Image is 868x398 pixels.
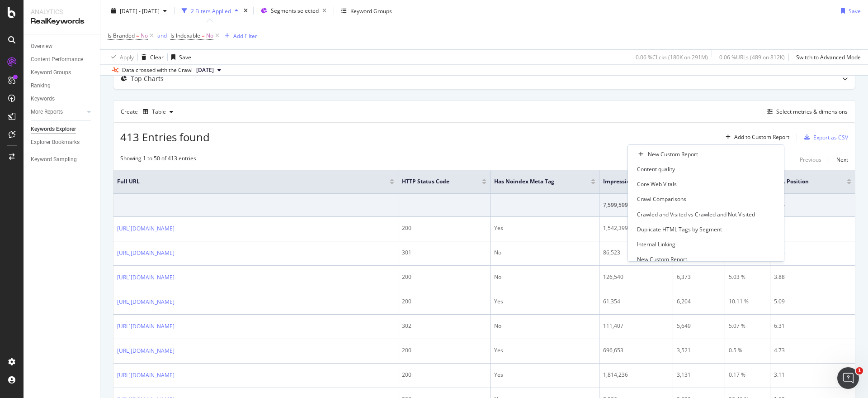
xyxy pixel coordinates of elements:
[764,106,848,117] button: Select metrics & dimensions
[31,42,94,51] a: Overview
[677,371,721,379] div: 3,131
[157,32,167,39] div: and
[677,297,721,306] div: 6,204
[603,177,651,186] span: Impressions
[677,346,721,355] div: 3,521
[178,4,242,18] button: 2 Filters Applied
[793,50,861,64] button: Switch to Advanced Mode
[637,211,755,218] div: Crawled and Visited vs Crawled and Not Visited
[31,125,94,134] a: Keywords Explorer
[402,322,486,330] div: 302
[494,249,595,257] div: No
[31,155,77,164] div: Keyword Sampling
[108,50,134,64] button: Apply
[774,224,851,232] div: 4.4
[206,29,213,42] span: No
[157,31,167,40] button: and
[729,346,766,355] div: 0.5 %
[494,322,595,330] div: No
[402,177,468,186] span: HTTP Status Code
[494,224,595,232] div: Yes
[117,322,175,331] a: [URL][DOMAIN_NAME]
[494,346,595,355] div: Yes
[836,156,848,163] div: Next
[637,165,675,173] div: Content quality
[402,371,486,379] div: 200
[31,68,94,77] a: Keyword Groups
[774,249,851,257] div: 4.73
[603,201,669,209] div: 7,599,599
[271,7,319,14] span: Segments selected
[494,371,595,379] div: Yes
[141,29,148,42] span: No
[719,53,785,61] div: 0.06 % URLs ( 489 on 812K )
[338,4,396,18] button: Keyword Groups
[120,129,210,144] span: 413 Entries found
[813,134,848,141] div: Export as CSV
[193,65,225,76] button: [DATE]
[139,105,177,119] button: Table
[774,322,851,330] div: 6.31
[677,322,721,330] div: 5,649
[117,371,175,380] a: [URL][DOMAIN_NAME]
[117,177,376,186] span: Full URL
[801,130,848,144] button: Export as CSV
[402,224,486,232] div: 200
[108,4,170,18] button: [DATE] - [DATE]
[856,367,863,374] span: 1
[603,371,669,379] div: 1,814,236
[196,66,214,74] span: 2025 Aug. 12th
[729,371,766,379] div: 0.17 %
[120,53,134,61] div: Apply
[800,154,821,165] button: Previous
[402,297,486,306] div: 200
[734,134,789,140] div: Add to Custom Report
[603,249,669,257] div: 86,523
[150,53,164,61] div: Clear
[242,6,250,15] div: times
[31,42,52,51] div: Overview
[31,68,71,77] div: Keyword Groups
[637,195,686,203] div: Crawl Comparisons
[31,107,63,117] div: More Reports
[776,108,848,115] div: Select metrics & dimensions
[603,273,669,281] div: 126,540
[637,240,675,248] div: Internal Linking
[31,107,85,117] a: More Reports
[31,138,80,147] div: Explorer Bookmarks
[136,32,139,39] span: =
[603,346,669,355] div: 696,653
[191,7,231,14] div: 2 Filters Applied
[120,154,196,165] div: Showing 1 to 50 of 413 entries
[257,4,330,18] button: Segments selected
[849,7,861,14] div: Save
[121,105,177,119] div: Create
[774,201,851,209] div: 4.36
[494,273,595,281] div: No
[117,346,175,355] a: [URL][DOMAIN_NAME]
[729,297,766,306] div: 10.11 %
[117,224,175,233] a: [URL][DOMAIN_NAME]
[233,32,257,39] div: Add Filter
[796,53,861,61] div: Switch to Advanced Mode
[837,367,859,389] iframe: Intercom live chat
[31,7,93,16] div: Analytics
[402,249,486,257] div: 301
[402,346,486,355] div: 200
[800,156,821,163] div: Previous
[31,81,51,91] div: Ranking
[31,16,93,27] div: RealKeywords
[677,273,721,281] div: 6,373
[152,109,166,115] div: Table
[120,7,160,14] span: [DATE] - [DATE]
[117,249,175,258] a: [URL][DOMAIN_NAME]
[603,322,669,330] div: 111,407
[603,224,669,232] div: 1,542,399
[637,225,722,233] div: Duplicate HTML Tags by Segment
[402,273,486,281] div: 200
[774,371,851,379] div: 3.11
[108,32,135,39] span: Is Branded
[117,297,175,307] a: [URL][DOMAIN_NAME]
[31,94,94,104] a: Keywords
[637,180,677,188] div: Core Web Vitals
